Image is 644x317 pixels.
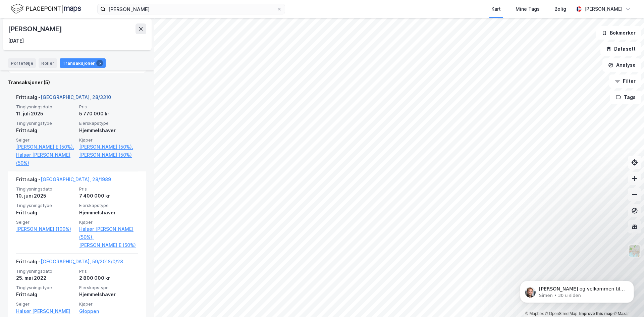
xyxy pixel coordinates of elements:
[39,58,57,68] div: Roller
[16,274,75,282] div: 25. mai 2022
[510,267,644,314] iframe: Intercom notifications melding
[8,23,63,34] div: [PERSON_NAME]
[16,110,75,118] div: 11. juli 2025
[584,5,623,13] div: [PERSON_NAME]
[600,42,641,56] button: Datasett
[79,192,138,200] div: 7 400 000 kr
[16,225,75,233] a: [PERSON_NAME] (100%)
[16,285,75,290] span: Tinglysningstype
[16,137,75,143] span: Selger
[41,94,111,100] a: [GEOGRAPHIC_DATA], 28/3310
[491,5,501,13] div: Kart
[79,301,138,307] span: Kjøper
[554,5,566,13] div: Bolig
[106,4,277,14] input: Søk på adresse, matrikkel, gårdeiere, leietakere eller personer
[16,186,75,192] span: Tinglysningsdato
[609,74,641,88] button: Filter
[16,143,75,151] a: [PERSON_NAME] E (50%),
[11,3,81,15] img: logo.f888ab2527a4732fd821a326f86c7f29.svg
[79,151,138,159] a: [PERSON_NAME] (50%)
[16,209,75,217] div: Fritt salg
[79,186,138,192] span: Pris
[16,126,75,135] div: Fritt salg
[16,192,75,200] div: 10. juni 2025
[602,58,641,72] button: Analyse
[16,104,75,110] span: Tinglysningsdato
[41,259,123,264] a: [GEOGRAPHIC_DATA], 59/2018/0/28
[79,290,138,299] div: Hjemmelshaver
[516,5,540,13] div: Mine Tags
[79,285,138,290] span: Eierskapstype
[8,37,24,45] div: [DATE]
[79,126,138,135] div: Hjemmelshaver
[16,290,75,299] div: Fritt salg
[610,91,641,104] button: Tags
[579,311,612,316] a: Improve this map
[79,104,138,110] span: Pris
[79,137,138,143] span: Kjøper
[79,274,138,282] div: 2 800 000 kr
[596,26,641,40] button: Bokmerker
[29,19,115,52] span: [PERSON_NAME] og velkommen til Newsec Maps, [PERSON_NAME] det er du lurer på så er det bare å ta ...
[79,241,138,249] a: [PERSON_NAME] E (50%)
[16,268,75,274] span: Tinglysningsdato
[8,78,146,87] div: Transaksjoner (5)
[96,60,103,66] div: 5
[79,110,138,118] div: 5 770 000 kr
[79,268,138,274] span: Pris
[8,58,36,68] div: Portefølje
[545,311,578,316] a: OpenStreetMap
[79,203,138,208] span: Eierskapstype
[16,120,75,126] span: Tinglysningstype
[16,93,111,104] div: Fritt salg -
[16,203,75,208] span: Tinglysningstype
[79,209,138,217] div: Hjemmelshaver
[79,219,138,225] span: Kjøper
[79,225,138,241] a: Halsør [PERSON_NAME] (50%),
[16,175,111,186] div: Fritt salg -
[16,301,75,307] span: Selger
[29,26,116,32] p: Message from Simen, sent 30 u siden
[16,151,75,167] a: Halsør [PERSON_NAME] (50%)
[79,120,138,126] span: Eierskapstype
[16,258,123,268] div: Fritt salg -
[79,143,138,151] a: [PERSON_NAME] (50%),
[628,245,641,257] img: Z
[41,176,111,182] a: [GEOGRAPHIC_DATA], 28/1989
[60,58,106,68] div: Transaksjoner
[16,219,75,225] span: Selger
[525,311,544,316] a: Mapbox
